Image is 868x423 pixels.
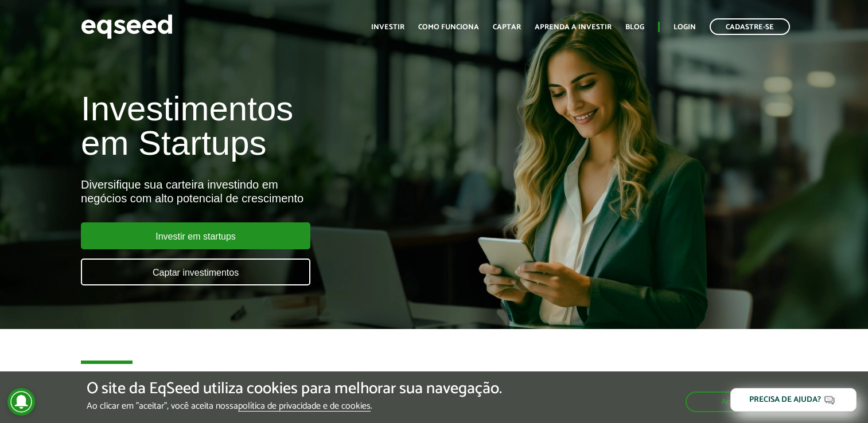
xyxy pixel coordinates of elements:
[625,23,644,31] a: Blog
[686,391,781,412] button: Aceitar
[371,23,404,31] a: Investir
[238,402,371,412] a: política de privacidade e de cookies
[81,11,173,42] img: EqSeed
[493,23,521,31] a: Captar
[674,23,696,31] a: Login
[535,23,612,31] a: Aprenda a investir
[710,18,790,35] a: Cadastre-se
[81,92,498,160] h1: Investimentos em Startups
[81,258,310,285] a: Captar investimentos
[81,178,498,205] div: Diversifique sua carteira investindo em negócios com alto potencial de crescimento
[87,401,502,412] p: Ao clicar em "aceitar", você aceita nossa .
[81,222,310,249] a: Investir em startups
[87,380,502,398] h5: O site da EqSeed utiliza cookies para melhorar sua navegação.
[418,23,479,31] a: Como funciona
